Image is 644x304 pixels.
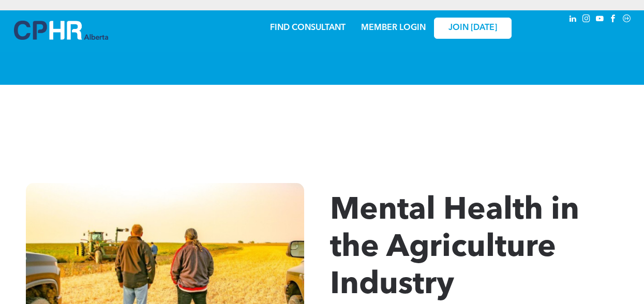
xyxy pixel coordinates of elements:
a: instagram [581,13,592,27]
a: FIND CONSULTANT [270,24,346,32]
a: JOIN [DATE] [434,18,512,39]
a: Social network [621,13,633,27]
img: A blue and white logo for cp alberta [14,21,108,40]
span: Mental Health in the Agriculture Industry [330,195,579,301]
a: linkedin [567,13,579,27]
span: JOIN [DATE] [448,23,497,33]
a: MEMBER LOGIN [361,24,426,32]
a: facebook [608,13,619,27]
a: youtube [594,13,606,27]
